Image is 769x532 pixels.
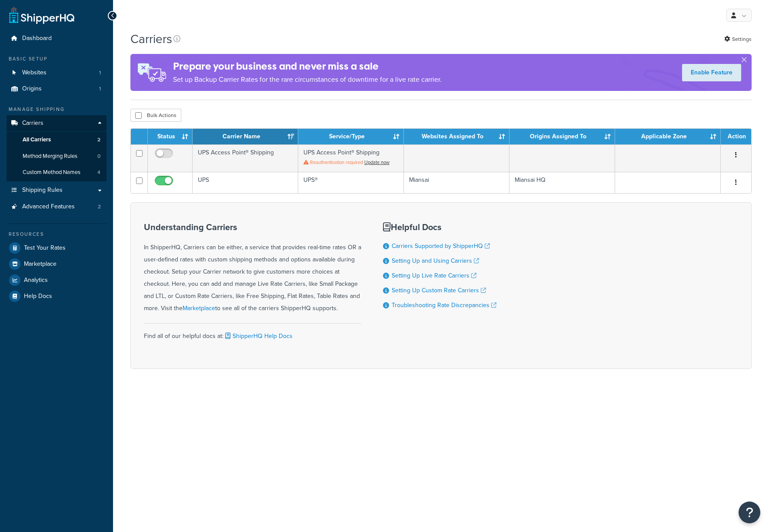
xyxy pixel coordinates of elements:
[7,115,107,181] li: Carriers
[7,199,107,215] li: Advanced Features
[7,115,107,131] a: Carriers
[7,272,107,288] a: Analytics
[509,129,615,144] th: Origins Assigned To: activate to sort column ascending
[193,129,298,144] th: Carrier Name: activate to sort column ascending
[173,59,442,74] h4: Prepare your business and never miss a sale
[144,222,361,232] h3: Understanding Carriers
[364,159,389,166] a: Update now
[7,81,107,97] a: Origins 1
[7,240,107,256] a: Test Your Rates
[130,30,172,47] h1: Carriers
[7,81,107,97] li: Origins
[22,69,47,77] span: Websites
[144,323,361,342] div: Find all of our helpful docs at:
[99,85,101,93] span: 1
[23,153,77,160] span: Method Merging Rules
[193,144,298,172] td: UPS Access Point® Shipping
[98,203,101,211] span: 2
[7,55,107,63] div: Basic Setup
[24,261,57,268] span: Marketplace
[721,129,751,144] th: Action
[7,164,107,181] a: Custom Method Names 4
[7,65,107,81] a: Websites 1
[173,74,442,86] p: Set up Backup Carrier Rates for the rare circumstances of downtime for a live rate carrier.
[509,172,615,193] td: Miansai HQ
[99,69,101,77] span: 1
[615,129,721,144] th: Applicable Zone: activate to sort column ascending
[223,331,293,341] a: ShipperHQ Help Docs
[183,304,215,313] a: Marketplace
[298,144,404,172] td: UPS Access Point® Shipping
[97,136,100,144] span: 2
[22,187,63,194] span: Shipping Rules
[7,148,107,164] li: Method Merging Rules
[22,35,52,42] span: Dashboard
[7,132,107,148] a: All Carriers 2
[404,172,509,193] td: Miansai
[97,169,100,176] span: 4
[7,65,107,81] li: Websites
[392,271,476,280] a: Setting Up Live Rate Carriers
[7,288,107,304] a: Help Docs
[193,172,298,193] td: UPS
[7,106,107,113] div: Manage Shipping
[23,136,51,144] span: All Carriers
[24,293,52,300] span: Help Docs
[739,502,760,523] button: Open Resource Center
[24,277,48,284] span: Analytics
[298,172,404,193] td: UPS®
[7,199,107,215] a: Advanced Features 2
[392,241,490,251] a: Carriers Supported by ShipperHQ
[7,132,107,148] li: All Carriers
[130,54,173,91] img: ad-rules-rateshop-fe6ec290ccb7230408bd80ed9643f0289d75e0ffd9eb532fc0e269fcd187b520.png
[23,169,80,176] span: Custom Method Names
[392,301,496,310] a: Troubleshooting Rate Discrepancies
[298,129,404,144] th: Service/Type: activate to sort column ascending
[310,159,363,166] span: Reauthentication required
[7,231,107,238] div: Resources
[22,203,75,211] span: Advanced Features
[682,64,741,81] a: Enable Feature
[24,244,66,252] span: Test Your Rates
[404,129,509,144] th: Websites Assigned To: activate to sort column ascending
[7,148,107,164] a: Method Merging Rules 0
[383,222,496,232] h3: Helpful Docs
[7,164,107,181] li: Custom Method Names
[22,120,43,127] span: Carriers
[7,182,107,198] a: Shipping Rules
[7,256,107,272] a: Marketplace
[392,286,486,295] a: Setting Up Custom Rate Carriers
[97,153,100,160] span: 0
[130,109,181,122] button: Bulk Actions
[392,256,479,265] a: Setting Up and Using Carriers
[7,30,107,47] a: Dashboard
[148,129,193,144] th: Status: activate to sort column ascending
[22,85,42,93] span: Origins
[9,7,74,24] a: ShipperHQ Home
[724,33,752,45] a: Settings
[144,222,361,315] div: In ShipperHQ, Carriers can be either, a service that provides real-time rates OR a user-defined r...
